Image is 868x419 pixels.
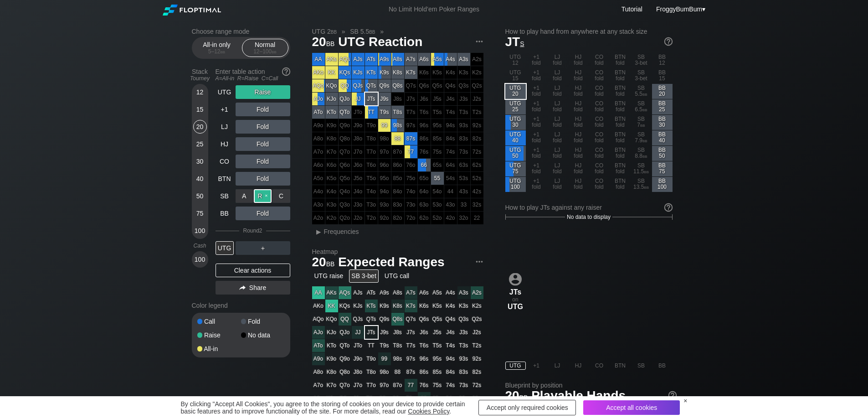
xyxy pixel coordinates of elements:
div: 100% fold in prior round [325,185,338,198]
div: 50 [193,189,207,203]
div: 100% fold in prior round [431,106,444,119]
div: HJ fold [568,84,589,99]
img: ellipsis.fd386fe8.svg [474,36,484,47]
div: SB 5.5 [631,84,652,99]
div: 100% fold in prior round [471,132,483,145]
div: R [254,189,272,203]
span: 20 [311,35,336,50]
div: 100% fold in prior round [457,66,470,79]
div: BB 20 [652,84,673,99]
div: Q8s [391,79,404,92]
div: 100% fold in prior round [391,145,404,158]
div: 100% fold in prior round [471,106,483,119]
div: HJ [216,137,234,151]
div: UTG 12 [505,53,526,68]
span: bb [326,38,335,48]
div: SB 11.5 [631,161,652,176]
div: 100% fold in prior round [325,132,338,145]
div: BB 50 [652,146,673,161]
div: 100% fold in prior round [405,79,417,92]
div: SB 3-bet [631,68,652,83]
div: BTN [216,172,234,186]
div: UTG 15 [505,68,526,83]
div: A4s [444,53,457,66]
div: 100% fold in prior round [418,132,431,145]
div: ▾ [654,4,707,14]
div: 100 [193,253,207,266]
div: 3-Bet [236,189,290,203]
div: A=All-in R=Raise C=Call [216,75,290,82]
img: help.32db89a4.svg [281,67,291,77]
div: BB 75 [652,161,673,176]
div: Fold [236,103,290,116]
div: 100% fold in prior round [405,159,417,171]
div: 100% fold in prior round [457,159,470,171]
div: 12 [193,85,207,99]
div: 100% fold in prior round [405,106,417,119]
span: FroggyBumBum [656,5,702,13]
span: bb [642,91,647,97]
div: 100% fold in prior round [391,159,404,171]
div: Accept all cookies [583,400,680,415]
div: 30 [193,155,207,168]
div: LJ fold [547,99,568,114]
div: 100% fold in prior round [457,79,470,92]
div: AJs [352,53,365,66]
div: BTN fold [610,99,631,114]
div: 100% fold in prior round [471,79,483,92]
div: A6s [418,53,431,66]
div: +1 fold [526,177,547,192]
div: +1 fold [526,115,547,130]
div: AQo [312,79,325,92]
img: Floptimal logo [163,5,221,16]
span: bb [221,48,226,55]
div: UTG 40 [505,130,526,145]
div: Stack [188,64,212,85]
div: 100% fold in prior round [418,93,431,105]
div: 55 [431,172,444,185]
div: HJ fold [568,99,589,114]
div: SB 6.5 [631,99,652,114]
div: 15 [193,103,207,116]
div: BTN fold [610,161,631,176]
div: BB 100 [652,177,673,192]
div: 100% fold in prior round [471,53,483,66]
div: UTG 75 [505,161,526,176]
div: 100% fold in prior round [444,145,457,158]
div: UTG 20 [505,84,526,99]
div: All-in only [196,39,238,57]
div: CO fold [589,99,610,114]
div: 100% fold in prior round [365,132,378,145]
div: BTN fold [610,84,631,99]
div: 100% fold in prior round [431,79,444,92]
div: 100% fold in prior round [391,185,404,198]
div: KJs [352,66,365,79]
span: bb [642,106,647,113]
div: 100% fold in prior round [365,198,378,211]
div: 100% fold in prior round [339,185,351,198]
div: 100% fold in prior round [312,198,325,211]
div: BTN fold [610,115,631,130]
div: K8s [391,66,404,79]
div: TT [365,106,378,119]
div: 100% fold in prior round [325,198,338,211]
div: AQs [339,53,351,66]
div: SB 3-bet [631,53,652,68]
div: 100% fold in prior round [352,159,365,171]
div: A5s [431,53,444,66]
div: Accept only required cookies [478,400,576,415]
div: HJ fold [568,130,589,145]
div: Fold [241,318,285,325]
div: 100% fold in prior round [444,106,457,119]
div: 100% fold in prior round [457,106,470,119]
div: CO fold [589,84,610,99]
div: 100% fold in prior round [325,119,338,132]
div: CO [216,155,234,168]
div: Fold [236,172,290,186]
div: 100% fold in prior round [325,172,338,185]
div: 100% fold in prior round [365,145,378,158]
div: AKo [312,66,325,79]
div: SB 7 [631,115,652,130]
div: +1 fold [526,99,547,114]
div: Fold [236,120,290,134]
